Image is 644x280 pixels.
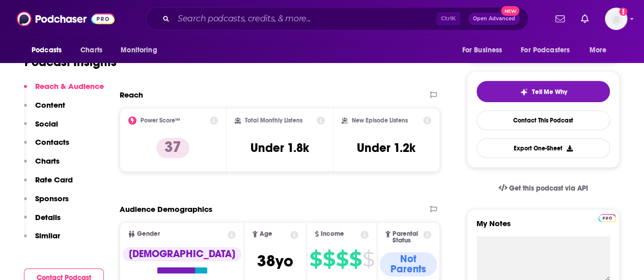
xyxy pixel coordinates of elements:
a: Get this podcast via API [490,176,596,201]
button: open menu [24,41,75,60]
button: Show profile menu [605,8,627,30]
span: Age [260,231,272,237]
span: $ [310,251,322,267]
img: Podchaser - Follow, Share and Rate Podcasts [17,9,115,28]
a: Show notifications dropdown [551,10,569,27]
p: Reach & Audience [35,81,104,91]
span: $ [323,251,335,267]
button: Charts [24,156,60,175]
button: Sponsors [24,194,69,212]
button: open menu [514,41,584,60]
button: tell me why sparkleTell Me Why [477,81,610,102]
p: Contacts [35,137,69,147]
p: Charts [35,156,60,166]
span: Ctrl K [436,12,460,25]
button: Open AdvancedNew [468,13,520,25]
span: Logged in as ryanmason4 [605,8,627,30]
p: 37 [156,138,189,158]
span: $ [336,251,348,267]
button: Social [24,119,58,138]
p: Social [35,119,58,129]
span: Monitoring [121,43,157,57]
button: open menu [582,41,620,60]
svg: Add a profile image [619,8,627,16]
input: Search podcasts, credits, & more... [174,11,436,27]
p: Similar [35,231,60,240]
a: Show notifications dropdown [577,10,593,27]
span: Income [321,231,344,237]
button: Details [24,212,61,231]
button: open menu [455,41,515,60]
span: Gender [137,231,160,237]
h2: New Episode Listens [352,117,408,124]
label: My Notes [477,219,610,236]
h2: Power Score™ [141,117,180,124]
span: New [501,6,519,16]
p: Sponsors [35,194,69,203]
div: Search podcasts, credits, & more... [146,7,528,30]
span: More [590,43,607,57]
h2: Reach [120,90,143,100]
a: Contact This Podcast [477,110,610,130]
div: [DEMOGRAPHIC_DATA] [123,247,241,261]
span: Tell Me Why [532,88,567,96]
span: Podcasts [32,43,62,57]
span: Open Advanced [473,16,515,21]
img: tell me why sparkle [520,88,528,96]
button: Rate Card [24,175,73,194]
span: For Podcasters [521,43,570,57]
p: Details [35,212,61,222]
h2: Total Monthly Listens [245,117,302,124]
h3: Under 1.8k [250,140,309,155]
img: User Profile [605,8,627,30]
span: $ [349,251,361,267]
a: Charts [74,41,108,60]
span: 38 yo [257,251,293,271]
button: open menu [114,41,170,60]
span: For Business [462,43,502,57]
button: Reach & Audience [24,81,104,100]
h3: Under 1.2k [357,140,415,155]
h2: Audience Demographics [120,204,212,214]
button: Contacts [24,137,69,156]
span: $ [362,251,374,267]
div: Not Parents [380,252,437,276]
span: Parental Status [393,231,422,244]
img: Podchaser Pro [598,214,616,222]
button: Export One-Sheet [477,138,610,158]
span: Charts [80,43,102,57]
button: Similar [24,231,60,250]
p: Content [35,100,65,110]
a: Pro website [598,212,616,222]
span: Get this podcast via API [509,184,588,193]
button: Content [24,100,65,119]
p: Rate Card [35,175,73,184]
